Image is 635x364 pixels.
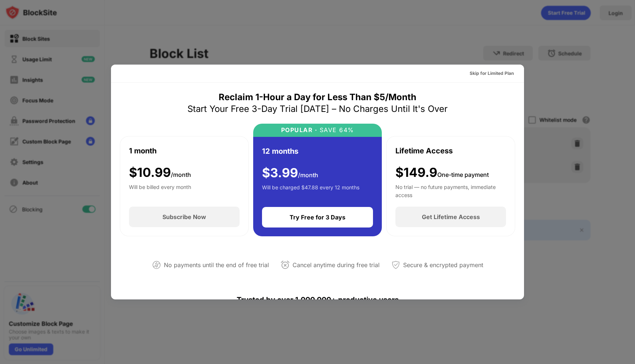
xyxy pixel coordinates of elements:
[298,171,318,179] span: /month
[470,70,514,77] div: Skip for Limited Plan
[262,183,359,198] div: Will be charged $47.88 every 12 months
[422,213,480,221] div: Get Lifetime Access
[395,145,453,156] div: Lifetime Access
[162,213,206,221] div: Subscribe Now
[187,103,448,115] div: Start Your Free 3-Day Trial [DATE] – No Charges Until It's Over
[164,260,269,270] div: No payments until the end of free trial
[171,171,191,178] span: /month
[395,165,489,180] div: $149.9
[129,145,157,156] div: 1 month
[120,282,515,317] div: Trusted by over 1,000,000+ productive users
[403,260,483,270] div: Secure & encrypted payment
[281,261,290,269] img: cancel-anytime
[290,214,345,221] div: Try Free for 3 Days
[129,165,191,180] div: $ 10.99
[391,261,400,269] img: secured-payment
[317,127,354,134] div: SAVE 64%
[219,91,416,103] div: Reclaim 1-Hour a Day for Less Than $5/Month
[129,183,191,198] div: Will be billed every month
[262,146,298,157] div: 12 months
[437,171,489,178] span: One-time payment
[262,165,318,181] div: $ 3.99
[281,127,317,134] div: POPULAR ·
[152,261,161,269] img: not-paying
[395,183,506,198] div: No trial — no future payments, immediate access
[293,260,380,270] div: Cancel anytime during free trial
